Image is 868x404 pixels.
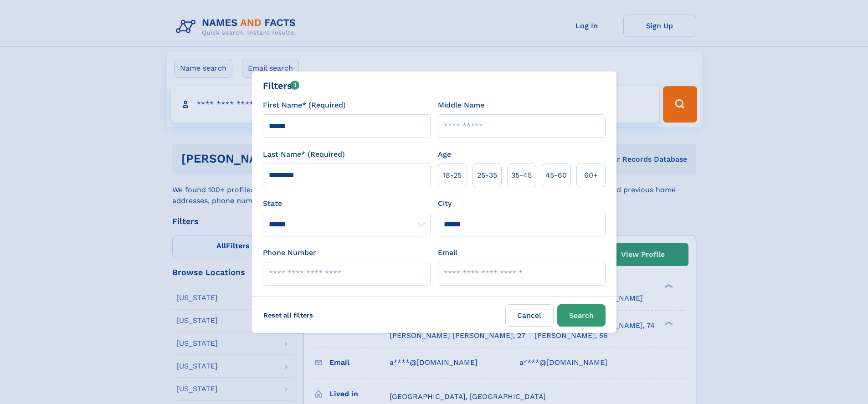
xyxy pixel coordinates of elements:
span: 25‑35 [477,170,497,181]
label: First Name* (Required) [263,100,346,111]
div: Filters [263,79,300,92]
button: Search [557,304,606,327]
span: 35‑45 [511,170,532,181]
span: 60+ [584,170,598,181]
label: State [263,198,431,209]
label: Last Name* (Required) [263,149,345,160]
label: Email [438,247,457,258]
span: 18‑25 [443,170,462,181]
span: 45‑60 [545,170,567,181]
label: City [438,198,452,209]
label: Age [438,149,451,160]
label: Phone Number [263,247,316,258]
label: Cancel [505,304,554,327]
label: Reset all filters [257,304,319,326]
label: Middle Name [438,100,484,111]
